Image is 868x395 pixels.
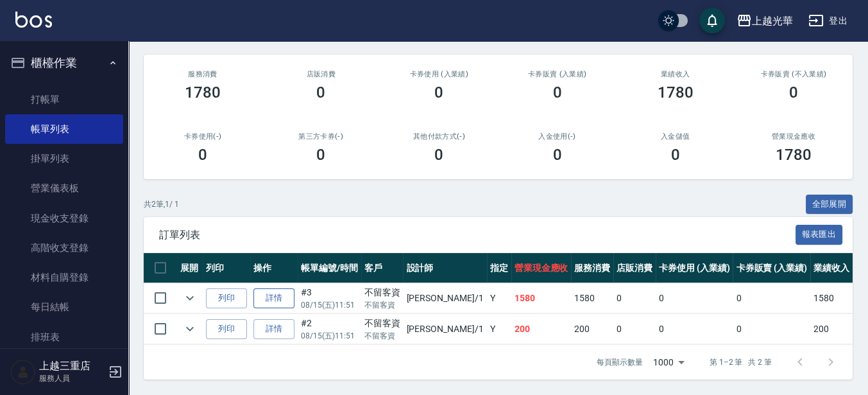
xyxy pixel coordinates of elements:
p: 每頁顯示數量 [597,356,643,368]
button: 登出 [803,9,853,33]
a: 帳單列表 [5,114,123,144]
div: 上越光華 [752,13,793,29]
h3: 0 [553,83,562,101]
button: 列印 [206,319,247,339]
td: Y [487,283,511,313]
a: 報表匯出 [796,228,843,240]
td: 1580 [810,283,853,313]
h2: 入金使用(-) [513,132,600,141]
h2: 卡券使用 (入業績) [395,70,482,78]
td: 0 [656,283,733,313]
td: 200 [810,314,853,344]
th: 業績收入 [810,253,853,283]
button: 列印 [206,288,247,308]
td: 0 [733,314,810,344]
p: 08/15 (五) 11:51 [301,330,358,342]
td: 0 [656,314,733,344]
th: 店販消費 [613,253,656,283]
h2: 卡券販賣 (不入業績) [750,70,837,78]
td: #2 [298,314,361,344]
td: 1580 [511,283,572,313]
th: 客戶 [361,253,404,283]
div: 1000 [648,345,689,380]
p: 不留客資 [364,299,400,311]
h3: 服務消費 [159,70,246,78]
a: 高階收支登錄 [5,233,123,263]
h3: 0 [789,83,798,101]
div: 不留客資 [364,286,400,299]
th: 指定 [487,253,511,283]
h3: 1780 [185,83,221,101]
a: 材料自購登錄 [5,263,123,292]
div: 不留客資 [364,317,400,330]
th: 卡券販賣 (入業績) [733,253,810,283]
h2: 其他付款方式(-) [395,132,482,141]
h2: 營業現金應收 [750,132,837,141]
img: Logo [15,12,52,28]
a: 每日結帳 [5,292,123,322]
button: 櫃檯作業 [5,46,123,80]
th: 帳單編號/時間 [298,253,361,283]
td: 0 [613,283,656,313]
h3: 1780 [658,83,694,101]
h2: 店販消費 [277,70,364,78]
th: 列印 [203,253,250,283]
h3: 0 [198,146,207,164]
a: 詳情 [253,319,294,339]
th: 設計師 [403,253,486,283]
th: 服務消費 [571,253,613,283]
td: [PERSON_NAME] /1 [403,283,486,313]
h3: 0 [434,83,443,101]
h3: 0 [316,146,325,164]
h2: 第三方卡券(-) [277,132,364,141]
button: expand row [180,319,200,338]
a: 打帳單 [5,85,123,114]
button: 上越光華 [731,8,798,34]
h2: 入金儲值 [632,132,719,141]
a: 營業儀表板 [5,173,123,203]
h3: 0 [316,83,325,101]
button: save [699,8,725,33]
td: 200 [511,314,572,344]
td: 0 [613,314,656,344]
img: Person [10,359,36,385]
td: #3 [298,283,361,313]
td: 1580 [571,283,613,313]
th: 展開 [177,253,203,283]
h3: 1780 [776,146,812,164]
p: 服務人員 [39,373,105,384]
p: 08/15 (五) 11:51 [301,299,358,311]
button: 報表匯出 [796,225,843,245]
th: 營業現金應收 [511,253,572,283]
p: 第 1–2 筆 共 2 筆 [710,356,772,368]
h3: 0 [434,146,443,164]
p: 共 2 筆, 1 / 1 [144,198,179,210]
a: 詳情 [253,288,294,308]
h5: 上越三重店 [39,360,105,373]
a: 現金收支登錄 [5,204,123,233]
p: 不留客資 [364,330,400,342]
h3: 0 [553,146,562,164]
th: 卡券使用 (入業績) [656,253,733,283]
h3: 0 [671,146,680,164]
a: 掛單列表 [5,144,123,173]
h2: 業績收入 [632,70,719,78]
th: 操作 [250,253,298,283]
h2: 卡券使用(-) [159,132,246,141]
button: expand row [180,288,200,308]
td: [PERSON_NAME] /1 [403,314,486,344]
h2: 卡券販賣 (入業績) [513,70,600,78]
td: 0 [733,283,810,313]
span: 訂單列表 [159,229,796,241]
button: 全部展開 [806,195,853,215]
td: Y [487,314,511,344]
a: 排班表 [5,322,123,352]
td: 200 [571,314,613,344]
